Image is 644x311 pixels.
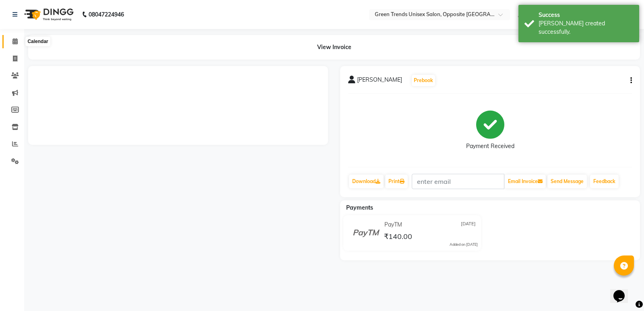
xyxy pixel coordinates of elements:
[385,175,408,188] a: Print
[450,242,478,247] div: Added on [DATE]
[21,3,76,26] img: logo
[25,37,50,46] div: Calendar
[357,76,402,87] span: [PERSON_NAME]
[412,174,504,189] input: enter email
[466,142,514,150] div: Payment Received
[539,19,633,36] div: Bill created successfully.
[349,175,384,188] a: Download
[384,220,402,229] span: PayTM
[547,175,587,188] button: Send Message
[461,220,476,229] span: [DATE]
[539,11,633,19] div: Success
[346,204,373,211] span: Payments
[505,175,546,188] button: Email Invoice
[28,35,640,60] div: View Invoice
[590,175,619,188] a: Feedback
[610,279,636,303] iframe: chat widget
[412,75,435,86] button: Prebook
[89,3,124,26] b: 08047224946
[384,232,412,243] span: ₹140.00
